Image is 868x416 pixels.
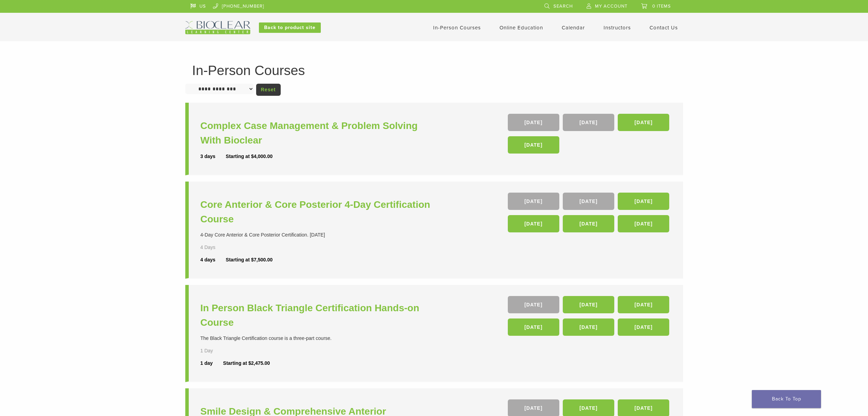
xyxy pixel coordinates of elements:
[618,215,669,232] a: [DATE]
[200,153,226,160] div: 3 days
[508,318,559,336] a: [DATE]
[226,153,272,160] div: Starting at $4,000.00
[223,360,270,367] div: Starting at $2,475.00
[508,193,671,236] div: , , , , ,
[652,3,671,9] span: 0 items
[200,244,236,251] div: 4 Days
[508,114,671,157] div: , , ,
[563,318,614,336] a: [DATE]
[200,197,436,227] a: Core Anterior & Core Posterior 4-Day Certification Course
[259,22,321,33] a: Back to product site
[508,136,559,154] a: [DATE]
[618,193,669,210] a: [DATE]
[192,64,676,77] h1: In-Person Courses
[508,193,559,210] a: [DATE]
[595,3,627,9] span: My Account
[618,296,669,313] a: [DATE]
[508,114,559,131] a: [DATE]
[563,215,614,232] a: [DATE]
[563,296,614,313] a: [DATE]
[256,84,281,96] a: Reset
[500,25,543,31] a: Online Education
[563,193,614,210] a: [DATE]
[508,215,559,232] a: [DATE]
[604,25,631,31] a: Instructors
[200,335,436,342] div: The Black Triangle Certification course is a three-part course.
[226,256,272,264] div: Starting at $7,500.00
[650,25,678,31] a: Contact Us
[200,256,226,264] div: 4 days
[185,21,250,34] img: Bioclear
[508,296,671,339] div: , , , , ,
[553,3,573,9] span: Search
[752,390,821,408] a: Back To Top
[618,318,669,336] a: [DATE]
[200,360,223,367] div: 1 day
[433,25,481,31] a: In-Person Courses
[200,119,436,148] a: Complex Case Management & Problem Solving With Bioclear
[200,347,236,354] div: 1 Day
[563,114,614,131] a: [DATE]
[618,114,669,131] a: [DATE]
[200,301,436,330] a: In Person Black Triangle Certification Hands-on Course
[508,296,559,313] a: [DATE]
[562,25,585,31] a: Calendar
[200,231,436,239] div: 4-Day Core Anterior & Core Posterior Certification. [DATE]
